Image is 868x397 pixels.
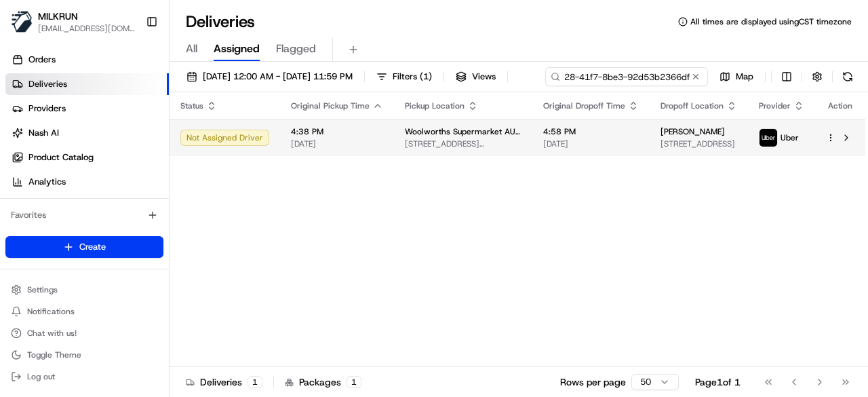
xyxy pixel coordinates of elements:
span: Log out [27,371,55,382]
span: Create [79,241,106,253]
div: 1 [248,376,262,388]
button: MILKRUN [38,10,78,23]
span: Woolworths Supermarket AU - Balgowlah [405,126,521,137]
a: Providers [5,98,169,119]
span: Uber [781,132,799,143]
button: MILKRUNMILKRUN[EMAIL_ADDRESS][DOMAIN_NAME] [5,5,140,38]
button: Filters(1) [370,67,438,86]
div: Deliveries [186,375,262,389]
span: [STREET_ADDRESS] [660,138,737,149]
input: Type to search [545,67,708,86]
button: Create [5,236,163,258]
div: Favorites [5,204,163,226]
span: Dropoff Location [660,100,724,111]
span: Original Pickup Time [291,100,370,111]
span: Assigned [214,41,260,57]
button: Toggle Theme [5,345,163,364]
a: Nash AI [5,122,169,144]
span: Providers [28,102,66,115]
span: Orders [28,54,56,66]
p: Rows per page [560,375,626,389]
span: [STREET_ADDRESS][PERSON_NAME] [405,138,521,149]
span: Chat with us! [27,328,77,339]
span: ( 1 ) [420,71,432,83]
span: Toggle Theme [27,349,81,360]
button: Refresh [838,67,857,86]
a: Orders [5,49,169,71]
span: Status [180,100,203,111]
button: Notifications [5,302,163,321]
span: Pickup Location [405,100,465,111]
div: Packages [285,375,361,389]
span: Product Catalog [28,151,94,164]
button: [DATE] 12:00 AM - [DATE] 11:59 PM [180,67,359,86]
span: Provider [759,100,791,111]
span: Filters [393,71,432,83]
span: Deliveries [28,78,67,90]
button: Views [450,67,502,86]
span: Flagged [276,41,316,57]
span: 4:38 PM [291,126,383,137]
span: All [186,41,197,57]
a: Product Catalog [5,147,169,168]
span: All times are displayed using CST timezone [690,16,852,27]
span: [DATE] [291,138,383,149]
div: Action [826,100,854,111]
span: Nash AI [28,127,59,139]
span: Map [736,71,753,83]
span: Analytics [28,176,66,188]
h1: Deliveries [186,11,255,33]
span: [PERSON_NAME] [660,126,725,137]
button: Settings [5,280,163,299]
a: Analytics [5,171,169,193]
button: Map [713,67,759,86]
span: Settings [27,284,58,295]
div: Page 1 of 1 [695,375,741,389]
div: 1 [347,376,361,388]
button: Log out [5,367,163,386]
span: [DATE] [543,138,639,149]
span: [DATE] 12:00 AM - [DATE] 11:59 PM [203,71,353,83]
img: uber-new-logo.jpeg [759,129,777,147]
button: Chat with us! [5,324,163,343]
button: [EMAIL_ADDRESS][DOMAIN_NAME] [38,23,135,34]
span: Original Dropoff Time [543,100,625,111]
a: Deliveries [5,73,169,95]
span: Notifications [27,306,75,317]
img: MILKRUN [11,11,33,33]
span: Views [472,71,496,83]
span: 4:58 PM [543,126,639,137]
